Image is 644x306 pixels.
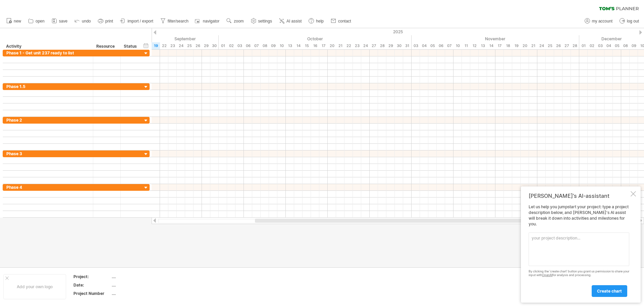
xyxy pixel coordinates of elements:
div: Wednesday, 19 November 2025 [512,42,521,49]
div: Phase 4 [6,184,90,190]
a: navigator [194,17,221,26]
div: .... [112,282,168,288]
div: Thursday, 16 October 2025 [311,42,319,49]
div: Friday, 19 September 2025 [152,42,160,49]
div: .... [112,291,168,296]
div: Thursday, 27 November 2025 [562,42,571,49]
div: Status [124,43,139,50]
div: Resource [96,43,117,50]
span: settings [258,19,272,24]
div: Thursday, 2 October 2025 [227,42,235,49]
div: Tuesday, 2 December 2025 [588,42,596,49]
span: contact [338,19,351,24]
a: filter/search [159,17,191,26]
div: Monday, 3 November 2025 [412,42,420,49]
span: create chart [597,289,622,294]
div: Monday, 29 September 2025 [202,42,210,49]
div: Thursday, 4 December 2025 [604,42,613,49]
div: Wednesday, 1 October 2025 [219,42,227,49]
span: log out [627,19,639,24]
a: save [50,17,69,26]
a: print [96,17,115,26]
div: Monday, 13 October 2025 [286,42,294,49]
div: Phase 1.5 [6,83,90,90]
div: Date: [73,282,110,288]
span: help [316,19,324,24]
div: Tuesday, 11 November 2025 [462,42,470,49]
span: undo [82,19,91,24]
a: help [307,17,326,26]
div: Friday, 21 November 2025 [529,42,537,49]
a: log out [618,17,641,26]
div: Monday, 8 December 2025 [621,42,630,49]
div: Tuesday, 7 October 2025 [252,42,261,49]
div: Activity [6,43,89,50]
span: navigator [203,19,219,24]
a: my account [583,17,614,26]
div: By clicking the 'create chart' button you grant us permission to share your input with for analys... [529,270,629,277]
div: Wednesday, 29 October 2025 [386,42,395,49]
a: undo [73,17,93,26]
div: Thursday, 23 October 2025 [353,42,361,49]
div: Phase 1 - Get unit 237 ready to list [6,50,90,56]
div: Thursday, 20 November 2025 [521,42,529,49]
div: Wednesday, 22 October 2025 [344,42,353,49]
div: Wednesday, 26 November 2025 [554,42,562,49]
div: Tuesday, 4 November 2025 [420,42,428,49]
div: Wednesday, 15 October 2025 [303,42,311,49]
span: open [36,19,45,24]
span: import / export [127,19,153,24]
a: contact [329,17,353,26]
a: open [26,17,47,26]
a: new [5,17,23,26]
div: Tuesday, 25 November 2025 [546,42,554,49]
div: Phase 3 [6,150,90,157]
div: Tuesday, 30 September 2025 [210,42,219,49]
a: create chart [592,285,627,297]
div: Thursday, 6 November 2025 [437,42,445,49]
a: zoom [225,17,246,26]
div: Thursday, 9 October 2025 [269,42,277,49]
div: October 2025 [219,35,412,42]
div: Monday, 17 November 2025 [495,42,504,49]
div: Tuesday, 23 September 2025 [168,42,177,49]
div: Tuesday, 21 October 2025 [336,42,344,49]
span: filter/search [168,19,189,24]
div: Phase 2 [6,117,90,123]
div: Friday, 17 October 2025 [319,42,328,49]
a: AI assist [277,17,304,26]
div: Tuesday, 14 October 2025 [294,42,303,49]
span: new [14,19,21,24]
div: Friday, 14 November 2025 [487,42,495,49]
div: Add your own logo [3,274,66,299]
div: Thursday, 30 October 2025 [395,42,403,49]
div: Tuesday, 9 December 2025 [630,42,638,49]
span: save [59,19,67,24]
div: Project Number [73,291,110,296]
span: print [105,19,113,24]
div: Wednesday, 5 November 2025 [428,42,437,49]
div: Wednesday, 3 December 2025 [596,42,604,49]
div: Monday, 20 October 2025 [328,42,336,49]
div: Monday, 22 September 2025 [160,42,168,49]
div: Monday, 10 November 2025 [453,42,462,49]
a: OpenAI [542,273,552,277]
div: Monday, 24 November 2025 [537,42,546,49]
div: Friday, 24 October 2025 [361,42,370,49]
div: Friday, 31 October 2025 [403,42,412,49]
div: Wednesday, 24 September 2025 [177,42,185,49]
div: Friday, 28 November 2025 [571,42,579,49]
div: Friday, 26 September 2025 [194,42,202,49]
div: Tuesday, 28 October 2025 [378,42,386,49]
span: AI assist [286,19,302,24]
div: .... [112,274,168,279]
div: Project: [73,274,110,279]
div: Friday, 7 November 2025 [445,42,453,49]
div: Friday, 5 December 2025 [613,42,621,49]
div: Thursday, 13 November 2025 [479,42,487,49]
div: Monday, 6 October 2025 [244,42,252,49]
div: Tuesday, 18 November 2025 [504,42,512,49]
span: zoom [234,19,244,24]
span: my account [592,19,612,24]
div: Thursday, 25 September 2025 [185,42,194,49]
